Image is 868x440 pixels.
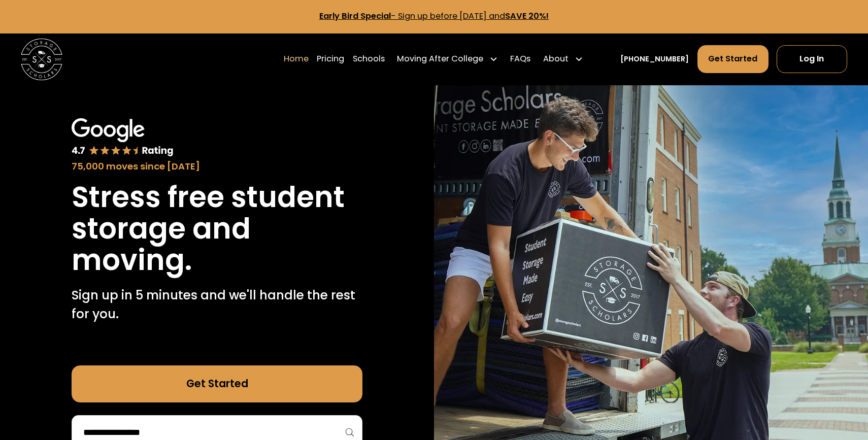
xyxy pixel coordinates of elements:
[72,118,174,157] img: Google 4.7 star rating
[317,45,344,74] a: Pricing
[284,45,309,74] a: Home
[319,10,391,22] strong: Early Bird Special
[353,45,385,74] a: Schools
[543,53,569,65] div: About
[72,286,362,324] p: Sign up in 5 minutes and we'll handle the rest for you.
[397,53,483,65] div: Moving After College
[539,45,587,74] div: About
[620,54,689,64] a: [PHONE_NUMBER]
[21,39,62,80] img: Storage Scholars main logo
[72,159,362,174] div: 75,000 moves since [DATE]
[72,365,362,403] a: Get Started
[393,45,502,74] div: Moving After College
[72,182,362,276] h1: Stress free student storage and moving.
[510,45,530,74] a: FAQs
[319,10,549,22] a: Early Bird Special- Sign up before [DATE] andSAVE 20%!
[697,45,769,73] a: Get Started
[777,45,847,73] a: Log In
[505,10,549,22] strong: SAVE 20%!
